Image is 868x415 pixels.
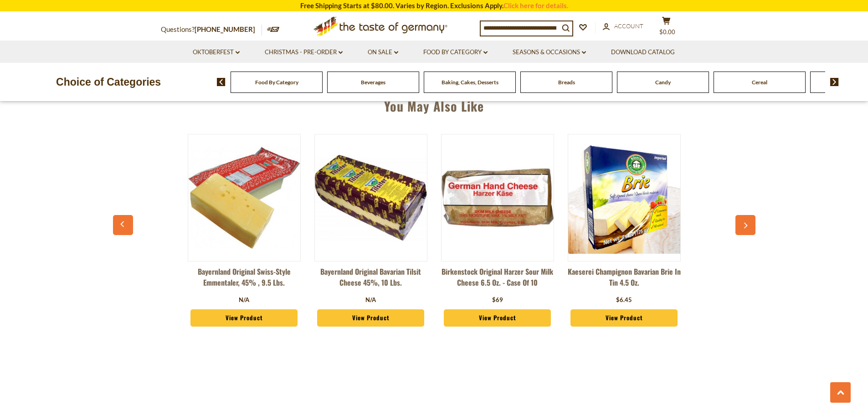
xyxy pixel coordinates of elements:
[368,47,398,57] a: On Sale
[655,79,671,86] a: Candy
[315,142,427,254] img: Bayernland Original Bavarian Tilsit Cheese 45%, 10 lbs.
[752,79,767,86] a: Cereal
[265,47,343,57] a: Christmas - PRE-ORDER
[659,28,675,36] span: $0.00
[603,21,643,31] a: Account
[558,79,575,86] a: Breads
[442,79,498,86] a: Baking, Cakes, Desserts
[161,24,262,36] p: Questions?
[492,296,503,305] div: $69
[118,85,751,123] div: You May Also Like
[570,309,678,327] a: View Product
[616,296,632,305] div: $6.45
[503,1,568,10] a: Click here for details.
[190,309,298,327] a: View Product
[614,22,643,30] span: Account
[568,266,681,293] a: Kaeserei Champignon Bavarian Brie in Tin 4.5 oz.
[442,142,554,254] img: Birkenstock Original Harzer Sour Milk Cheese 6.5 oz. - Case of 10
[217,78,226,86] img: previous arrow
[653,16,680,39] button: $0.00
[239,296,249,305] div: N/A
[365,296,376,305] div: N/A
[611,47,675,57] a: Download Catalog
[444,309,551,327] a: View Product
[195,25,255,33] a: [PHONE_NUMBER]
[193,47,240,57] a: Oktoberfest
[441,266,554,293] a: Birkenstock Original Harzer Sour Milk Cheese 6.5 oz. - Case of 10
[513,47,586,57] a: Seasons & Occasions
[188,266,301,293] a: Bayernland Original Swiss-Style Emmentaler, 45% , 9.5 lbs.
[317,309,425,327] a: View Product
[830,78,839,86] img: next arrow
[314,266,427,293] a: Bayernland Original Bavarian Tilsit Cheese 45%, 10 lbs.
[255,79,298,86] a: Food By Category
[188,142,300,254] img: Bayernland Original Swiss-Style Emmentaler, 45% , 9.5 lbs.
[423,47,488,57] a: Food By Category
[361,79,385,86] a: Beverages
[568,142,680,254] img: Kaeserei Champignon Bavarian Brie in Tin 4.5 oz.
